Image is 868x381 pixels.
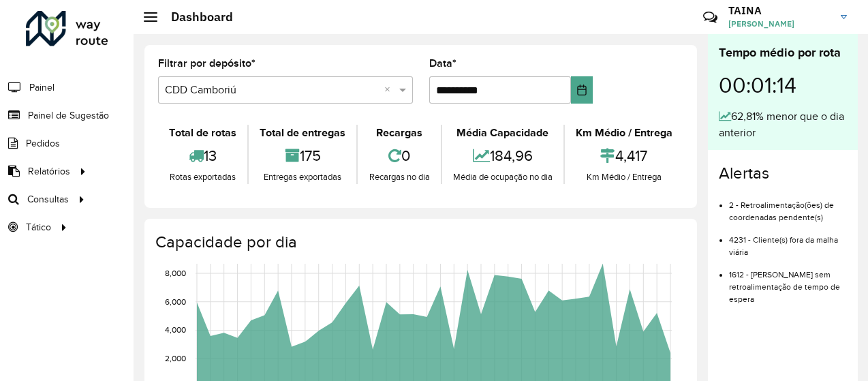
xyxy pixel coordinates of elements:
[446,141,560,170] div: 184,96
[729,189,847,224] li: 2 - Retroalimentação(ões) de coordenadas pendente(s)
[719,62,847,108] div: 00:01:14
[28,108,109,123] span: Painel de Sugestão
[361,170,437,184] div: Recargas no dia
[446,125,560,141] div: Média Capacidade
[252,170,353,184] div: Entregas exportadas
[728,18,831,30] span: [PERSON_NAME]
[161,170,244,184] div: Rotas exportadas
[719,164,847,183] h4: Alertas
[361,125,437,141] div: Recargas
[729,224,847,258] li: 4231 - Cliente(s) fora da malha viária
[729,258,847,305] li: 1612 - [PERSON_NAME] sem retroalimentação de tempo de espera
[446,170,560,184] div: Média de ocupação no dia
[165,326,186,335] text: 4,000
[568,141,680,170] div: 4,417
[384,82,396,98] span: Clear all
[157,10,233,25] h2: Dashboard
[26,220,51,234] span: Tático
[161,141,244,170] div: 13
[568,125,680,141] div: Km Médio / Entrega
[252,125,353,141] div: Total de entregas
[568,170,680,184] div: Km Médio / Entrega
[165,297,186,306] text: 6,000
[719,44,847,62] div: Tempo médio por rota
[165,269,186,277] text: 8,000
[29,80,55,95] span: Painel
[165,354,186,363] text: 2,000
[728,4,831,17] h3: TAINA
[161,125,244,141] div: Total de rotas
[571,76,593,104] button: Choose Date
[429,55,456,72] label: Data
[252,141,353,170] div: 175
[26,136,60,151] span: Pedidos
[696,3,725,32] a: Contato Rápido
[361,141,437,170] div: 0
[27,192,69,207] span: Consultas
[719,108,847,141] div: 62,81% menor que o dia anterior
[28,164,70,179] span: Relatórios
[155,232,683,252] h4: Capacidade por dia
[158,55,255,72] label: Filtrar por depósito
